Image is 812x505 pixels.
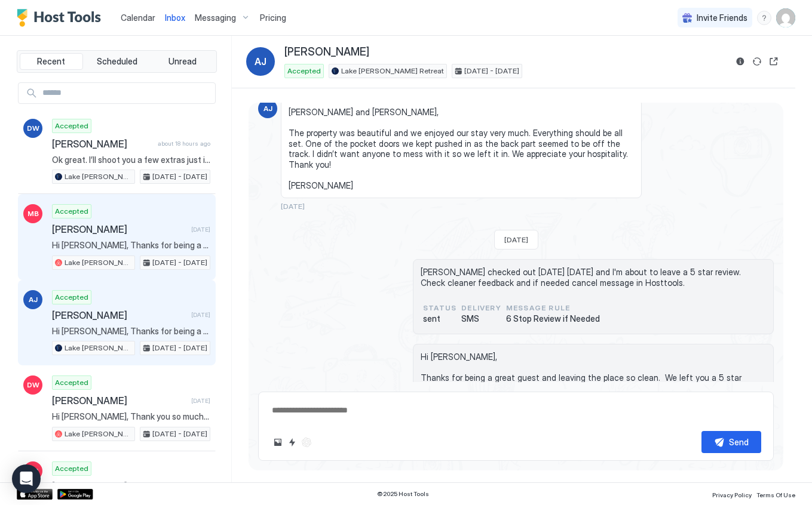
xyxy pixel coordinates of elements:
span: Privacy Policy [712,491,752,498]
span: Lake [PERSON_NAME] Retreat [341,66,444,76]
span: [DATE] [191,226,210,233]
span: [DATE] [281,202,305,211]
button: Send [701,431,761,453]
span: Recent [37,56,65,67]
span: [DATE] - [DATE] [152,343,207,353]
span: AJ [29,294,38,305]
span: [PERSON_NAME] [52,395,186,407]
span: [PERSON_NAME] [52,309,186,321]
span: Accepted [55,206,88,217]
a: App Store [17,489,53,500]
span: Lake [PERSON_NAME] Retreat [65,257,132,268]
span: Lake [PERSON_NAME] Retreat [65,171,132,182]
span: Accepted [287,66,321,76]
a: Inbox [165,11,185,24]
span: [PERSON_NAME] [284,45,369,59]
input: Input Field [38,83,215,103]
span: [PERSON_NAME] and [PERSON_NAME], The property was beautiful and we enjoyed our stay very much. Ev... [289,107,634,190]
span: Unread [168,56,197,67]
span: AJ [255,54,266,69]
span: Calendar [121,13,155,23]
span: [PERSON_NAME] [52,223,186,235]
span: [DATE] - [DATE] [152,429,207,439]
span: [DATE] - [DATE] [152,257,207,268]
span: 6 Stop Review if Needed [506,313,600,324]
button: Quick reply [285,435,299,449]
div: tab-group [17,50,217,73]
span: Hi [PERSON_NAME], Thank you so much for choosing to stay at our house on [GEOGRAPHIC_DATA][PERSON... [52,411,210,422]
span: Pricing [260,13,286,23]
span: Hi [PERSON_NAME], Thanks for being a great guest and leaving the place so clean. We left you a 5 ... [421,352,766,435]
span: Lake [PERSON_NAME] Retreat [65,343,132,353]
span: Message Rule [506,303,600,313]
span: Invite Friends [697,13,747,23]
span: Lake [PERSON_NAME] Retreat [65,429,132,439]
button: Sync reservation [750,54,764,69]
a: Calendar [121,11,155,24]
span: MB [27,208,39,219]
span: Hi [PERSON_NAME], Thanks for being a great guest and leaving the place so clean. We left you a 5 ... [52,326,210,337]
span: Messaging [195,13,236,23]
span: Accepted [55,121,88,131]
div: User profile [776,8,795,27]
span: sent [423,313,456,324]
span: [DATE] - [DATE] [152,171,207,182]
span: SMS [461,313,501,324]
span: about 18 hours ago [158,140,210,147]
span: Accepted [55,292,88,303]
button: Scheduled [85,53,149,70]
span: AJ [263,103,272,114]
span: [DATE] [191,311,210,319]
button: Unread [151,53,214,70]
a: Host Tools Logo [17,9,106,27]
span: [DATE] - [DATE] [464,66,519,76]
span: © 2025 Host Tools [377,490,429,498]
span: [PERSON_NAME] checked out [DATE] [DATE] and I'm about to leave a 5 star review. Check cleaner fee... [421,267,766,288]
span: DW [27,123,39,134]
span: Ok great. I’ll shoot you a few extras just in case. [52,155,210,165]
a: Privacy Policy [712,488,752,500]
span: Accepted [55,463,88,474]
span: status [423,303,456,313]
a: Google Play Store [57,489,93,500]
div: menu [757,11,771,25]
span: [PERSON_NAME] [52,138,153,150]
button: Reservation information [733,54,747,69]
div: Open Intercom Messenger [12,464,41,493]
a: Terms Of Use [756,488,795,500]
span: Terms Of Use [756,491,795,498]
span: Inbox [165,13,185,23]
span: DW [27,380,39,390]
div: Send [729,436,749,448]
span: Scheduled [97,56,137,67]
span: Hi [PERSON_NAME], Thanks for being a great guest and leaving the place so clean. We left you a 5 ... [52,240,210,251]
span: Delivery [461,303,501,313]
button: Upload image [271,435,285,449]
button: Recent [20,53,83,70]
span: [PERSON_NAME] [52,481,186,492]
span: Accepted [55,377,88,388]
span: [DATE] [504,235,528,244]
button: Open reservation [767,54,781,69]
span: [DATE] [191,397,210,405]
